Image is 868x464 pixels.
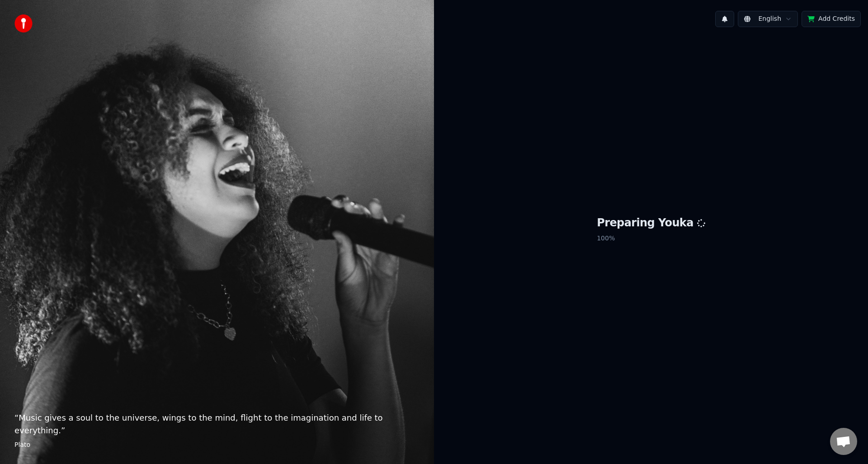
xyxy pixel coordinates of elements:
[597,216,705,230] h1: Preparing Youka
[597,230,705,247] p: 100 %
[14,412,420,437] p: “ Music gives a soul to the universe, wings to the mind, flight to the imagination and life to ev...
[14,441,420,450] footer: Plato
[830,428,857,455] div: Open chat
[14,14,33,33] img: youka
[802,11,861,27] button: Add Credits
